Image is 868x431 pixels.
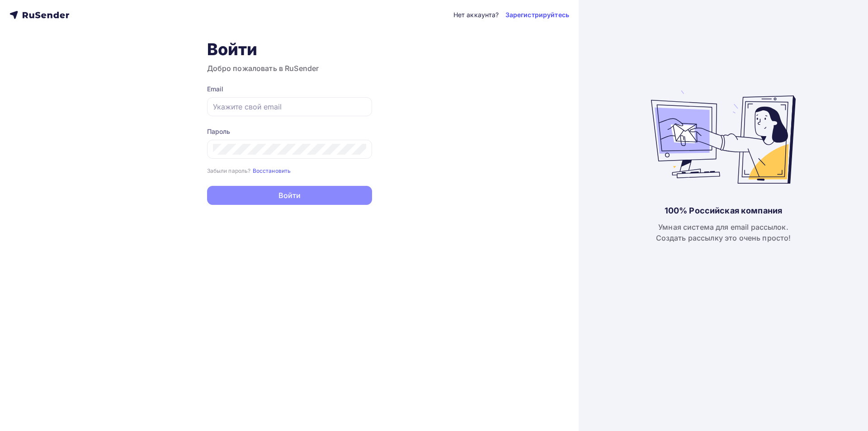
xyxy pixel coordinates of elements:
[207,167,251,174] small: Забыли пароль?
[656,222,791,243] div: Умная система для email рассылок. Создать рассылку это очень просто!
[505,10,569,19] a: Зарегистрируйтесь
[207,39,372,59] h1: Войти
[213,101,366,112] input: Укажите свой email
[253,167,291,174] small: Восстановить
[207,186,372,205] button: Войти
[665,205,782,216] div: 100% Российская компания
[207,127,372,136] div: Пароль
[207,63,372,74] h3: Добро пожаловать в RuSender
[453,10,499,19] div: Нет аккаунта?
[207,85,372,94] div: Email
[253,166,291,174] a: Восстановить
